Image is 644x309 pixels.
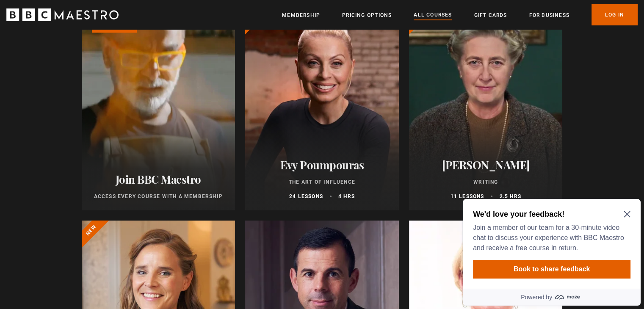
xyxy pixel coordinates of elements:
a: Powered by maze [3,93,181,110]
a: All Courses [414,11,452,20]
div: Optional study invitation [3,3,181,110]
a: Gift Cards [474,11,507,19]
a: [PERSON_NAME] Writing 11 lessons 2.5 hrs New [409,7,563,210]
p: 2.5 hrs [499,193,521,200]
p: Join a member of our team for a 30-minute video chat to discuss your experience with BBC Maestro ... [14,27,168,58]
nav: Primary [282,4,638,25]
p: 4 hrs [338,193,355,200]
a: Membership [282,11,320,19]
h2: Evy Poumpouras [255,158,389,171]
p: 11 lessons [450,193,484,200]
button: Close Maze Prompt [164,15,171,22]
a: Pricing Options [342,11,392,19]
a: For business [529,11,569,19]
p: The Art of Influence [255,178,389,186]
button: Book to share feedback [14,64,171,83]
a: Evy Poumpouras The Art of Influence 24 lessons 4 hrs New [245,7,399,210]
a: Log In [591,4,638,25]
h2: We'd love your feedback! [14,14,168,24]
h2: [PERSON_NAME] [419,158,553,171]
svg: BBC Maestro [6,8,119,21]
p: Writing [419,178,553,186]
p: 24 lessons [289,193,323,200]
